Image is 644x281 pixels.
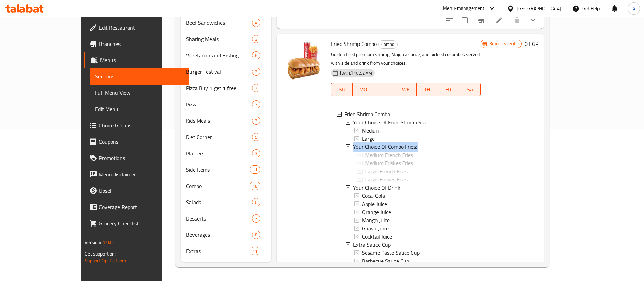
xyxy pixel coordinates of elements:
[419,85,435,94] span: TH
[362,192,385,200] span: Coca-Cola
[362,224,389,232] span: Guava Juice
[374,83,395,96] button: TU
[252,215,260,222] span: 7
[103,238,113,247] span: 1.0.0
[252,85,260,91] span: 7
[84,52,189,68] a: Menus
[186,182,250,190] span: Combo
[186,51,252,59] div: Vegetarian And Fasting
[377,85,393,94] span: TU
[181,161,272,178] div: Side Items11
[462,85,478,94] span: SA
[365,151,413,159] span: Medium French Fries
[365,175,408,183] span: Large Friskes Fries
[186,19,252,27] span: Beef Sandwiches
[344,110,390,118] span: Fried Shrimp Combo
[186,149,252,157] span: Platters
[362,232,392,241] span: Cocktail Juice
[99,40,183,48] span: Branches
[252,231,260,239] div: items
[95,89,183,97] span: Full Menu View
[362,249,420,257] span: Sesame Paste Sauce Cup
[362,135,375,143] span: Large
[252,68,260,76] div: items
[252,36,260,42] span: 3
[517,5,562,12] div: [GEOGRAPHIC_DATA]
[252,52,260,59] span: 6
[181,243,272,259] div: Extras11
[252,232,260,238] span: 8
[181,96,272,112] div: Pizza7
[438,83,459,96] button: FR
[252,134,260,140] span: 5
[252,100,260,108] div: items
[99,170,183,178] span: Menu disclaimer
[181,129,272,145] div: Diet Corner5
[252,214,260,223] div: items
[250,182,260,190] div: items
[353,183,401,192] span: Your Choice Of Drink:
[186,231,252,239] span: Beverages
[362,216,390,224] span: Mango Juice
[250,247,260,255] div: items
[441,12,458,29] button: sort-choices
[186,35,252,43] span: Sharing Meals
[353,83,374,96] button: MO
[99,154,183,162] span: Promotions
[355,85,371,94] span: MO
[84,199,189,215] a: Coverage Report
[99,138,183,146] span: Coupons
[181,80,272,96] div: Pizza Buy 1 get 1 free7
[90,85,189,101] a: Full Menu View
[85,238,101,247] span: Version:
[398,85,414,94] span: WE
[181,145,272,161] div: Platters3
[84,150,189,166] a: Promotions
[379,40,397,48] span: Combo
[441,85,457,94] span: FR
[84,36,189,52] a: Branches
[99,219,183,227] span: Grocery Checklist
[186,100,252,108] span: Pizza
[90,101,189,117] a: Edit Menu
[181,15,272,31] div: Beef Sandwiches4
[334,85,350,94] span: SU
[186,214,252,223] div: Desserts
[509,12,525,29] button: delete
[186,165,250,174] span: Side Items
[252,150,260,157] span: 3
[252,117,260,125] div: items
[186,247,250,255] span: Extras
[250,183,260,189] span: 18
[186,133,252,141] span: Diet Corner
[353,241,391,249] span: Extra Sauce Cup
[186,84,252,92] div: Pizza Buy 1 get 1 free
[181,64,272,80] div: Burger Festival3
[459,83,481,96] button: SA
[252,101,260,108] span: 7
[495,16,503,24] a: Edit menu item
[186,117,252,125] div: Kids Meals
[85,256,128,265] a: Support.OpsPlatform
[362,126,380,135] span: Medium
[252,84,260,92] div: items
[100,56,183,64] span: Menus
[90,68,189,85] a: Sections
[395,83,417,96] button: WE
[250,248,260,254] span: 11
[186,198,252,206] span: Salads
[95,72,183,81] span: Sections
[252,133,260,141] div: items
[473,12,490,29] button: Branch-specific-item
[252,198,260,206] div: items
[181,178,272,194] div: Combo18
[252,69,260,75] span: 3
